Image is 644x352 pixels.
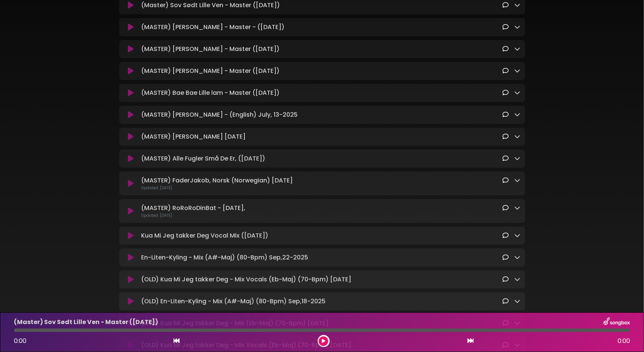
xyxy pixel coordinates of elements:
p: (OLD) Kua Mi Jeg takker Deg - Mix Vocals (Eb-Maj) (70-Bpm) [DATE] [141,275,351,284]
p: (Master) Sov Sødt Lille Ven - Master ([DATE]) [14,318,158,327]
p: Updated: [DATE] [141,185,520,191]
span: 0:00 [618,337,630,346]
p: (MASTER) Alle Fugler Små De Er, ([DATE]) [141,154,265,163]
p: (MASTER) [PERSON_NAME] - (English) July, 13-2025 [141,110,298,119]
p: (MASTER) Bae Bae Lille lam - Master ([DATE]) [141,88,280,97]
p: (MASTER) [PERSON_NAME] [DATE] [141,132,246,141]
p: En-Liten-Kyling - Mix (A#-Maj) (80-Bpm) Sep,22-2025 [141,253,308,262]
p: (MASTER) [PERSON_NAME] - Master ([DATE]) [141,45,280,54]
span: 0:00 [14,337,26,345]
img: songbox-logo-white.png [604,317,630,327]
p: (Master) Sov Sødt Lille Ven - Master ([DATE]) [141,1,280,10]
p: (MASTER) RoRoRoDinBat - [DATE], [141,204,245,213]
p: Updated: [DATE] [141,213,520,218]
p: Kua Mi Jeg takker Deg Vocal Mix ([DATE]) [141,231,268,240]
p: (MASTER) FaderJakob, Norsk (Norwegian) [DATE] [141,176,293,185]
p: (MASTER) [PERSON_NAME] - Master ([DATE]) [141,66,280,76]
p: (MASTER) [PERSON_NAME] - Master - ([DATE]) [141,23,284,32]
p: (OLD) En-Liten-Kyling - Mix (A#-Maj) (80-Bpm) Sep,18-2025 [141,297,326,306]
